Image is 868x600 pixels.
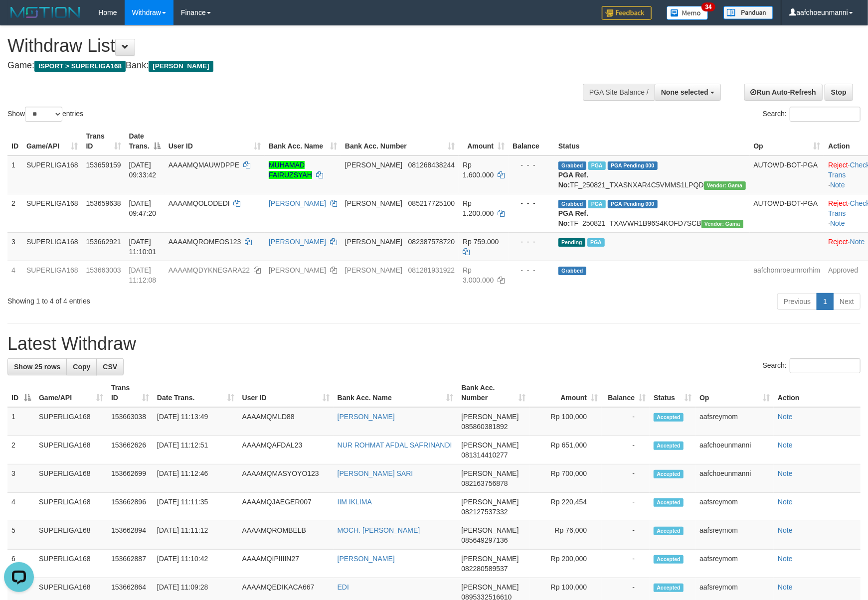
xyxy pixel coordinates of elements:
h4: Game: Bank: [7,61,569,71]
a: Note [778,555,793,563]
td: SUPERLIGA168 [35,436,107,464]
a: Note [778,441,793,449]
th: Op: activate to sort column ascending [750,127,825,155]
a: [PERSON_NAME] [269,199,326,207]
span: AAAAMQMAUWDPPE [169,161,239,169]
span: 153659159 [86,161,121,169]
div: Showing 1 to 4 of 4 entries [7,292,354,306]
td: AAAAMQMLD88 [238,407,334,436]
td: Rp 200,000 [529,550,602,578]
td: [DATE] 11:11:12 [153,521,238,550]
span: Copy 085860381892 to clipboard [461,423,508,431]
td: AAAAMQAFDAL23 [238,436,334,464]
span: PGA Pending [608,161,658,170]
td: aafsreymom [695,550,774,578]
button: Open LiveChat chat widget [4,4,34,34]
a: Previous [777,293,817,310]
td: 153662894 [107,521,153,550]
span: Copy 082163756878 to clipboard [461,479,508,487]
span: [PERSON_NAME] [345,199,402,207]
td: - [602,521,650,550]
div: - - - [513,265,550,275]
span: [PERSON_NAME] [461,413,519,421]
td: 4 [7,261,22,289]
th: Date Trans.: activate to sort column ascending [153,379,238,407]
td: Rp 100,000 [529,407,602,436]
span: Copy 081314410277 to clipboard [461,451,508,459]
td: [DATE] 11:11:35 [153,493,238,521]
span: Grabbed [558,200,586,208]
span: [PERSON_NAME] [461,526,519,534]
span: [PERSON_NAME] [461,583,519,591]
td: 153662896 [107,493,153,521]
span: AAAAMQOLODEDI [169,199,230,207]
th: Bank Acc. Name: activate to sort column ascending [334,379,458,407]
span: Vendor URL: https://trx31.1velocity.biz [704,181,746,190]
a: Note [778,583,793,591]
span: Pending [558,238,585,247]
th: Game/API: activate to sort column ascending [35,379,107,407]
div: PGA Site Balance / [583,84,655,101]
a: [PERSON_NAME] [338,555,395,563]
td: aafsreymom [695,493,774,521]
td: [DATE] 11:10:42 [153,550,238,578]
a: Reject [828,238,848,246]
span: 34 [701,2,715,11]
td: - [602,493,650,521]
th: Amount: activate to sort column ascending [459,127,509,155]
span: CSV [103,363,117,371]
span: Copy [73,363,90,371]
span: Copy 082280589537 to clipboard [461,565,508,573]
a: Note [778,413,793,421]
td: [DATE] 11:13:49 [153,407,238,436]
a: Note [830,181,845,189]
span: [PERSON_NAME] [149,61,213,72]
select: Showentries [25,107,62,122]
a: NUR ROHMAT AFDAL SAFRINANDI [338,441,452,449]
a: MOCH. [PERSON_NAME] [338,526,420,534]
span: [PERSON_NAME] [345,161,402,169]
td: AUTOWD-BOT-PGA [750,194,825,232]
span: ISPORT > SUPERLIGA168 [34,61,126,72]
img: Feedback.jpg [602,6,652,20]
th: Balance [509,127,554,155]
span: Copy 082127537332 to clipboard [461,508,508,516]
th: ID: activate to sort column descending [7,379,35,407]
td: 1 [7,407,35,436]
th: Status: activate to sort column ascending [650,379,695,407]
td: Rp 76,000 [529,521,602,550]
td: 153662699 [107,464,153,493]
span: [PERSON_NAME] [461,555,519,563]
span: Accepted [654,470,684,478]
span: Show 25 rows [14,363,60,371]
span: Rp 1.600.000 [463,161,494,179]
label: Search: [763,107,861,122]
td: SUPERLIGA168 [22,194,82,232]
input: Search: [790,358,861,373]
td: TF_250821_TXAVWR1B96S4KOFD7SCB [554,194,750,232]
a: Note [830,219,845,227]
a: [PERSON_NAME] [269,266,326,274]
a: Next [833,293,861,310]
td: 3 [7,464,35,493]
td: SUPERLIGA168 [22,232,82,261]
label: Show entries [7,107,83,122]
span: PGA Pending [608,200,658,208]
td: AAAAMQIPIIIIN27 [238,550,334,578]
a: [PERSON_NAME] [338,413,395,421]
img: MOTION_logo.png [7,5,83,20]
label: Search: [763,358,861,373]
span: [DATE] 09:47:20 [129,199,157,217]
span: [PERSON_NAME] [345,238,402,246]
span: [DATE] 09:33:42 [129,161,157,179]
td: 4 [7,493,35,521]
th: Bank Acc. Number: activate to sort column ascending [457,379,529,407]
a: EDI [338,583,349,591]
th: Op: activate to sort column ascending [695,379,774,407]
div: - - - [513,160,550,170]
td: SUPERLIGA168 [35,550,107,578]
a: [PERSON_NAME] SARI [338,469,413,477]
td: aafsreymom [695,521,774,550]
a: Reject [828,161,848,169]
span: Copy 085217725100 to clipboard [408,199,455,207]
